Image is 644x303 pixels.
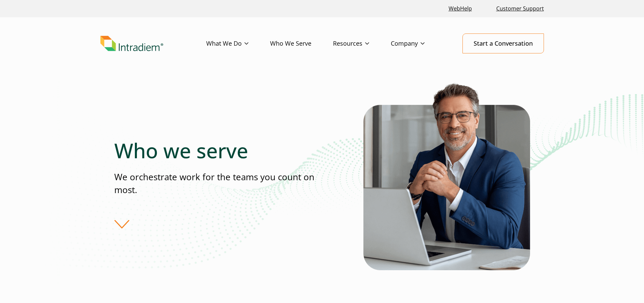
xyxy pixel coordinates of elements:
h1: Who we serve [114,138,322,163]
a: Link to homepage of Intradiem [100,36,206,51]
img: Intradiem [100,36,163,51]
img: Who Intradiem Serves [363,80,530,270]
a: Link opens in a new window [446,1,475,16]
p: We orchestrate work for the teams you count on most. [114,171,322,196]
a: Customer Support [494,1,547,16]
a: What We Do [206,34,270,53]
a: Company [391,34,446,53]
a: Start a Conversation [462,33,544,53]
a: Who We Serve [270,34,333,53]
a: Resources [333,34,391,53]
